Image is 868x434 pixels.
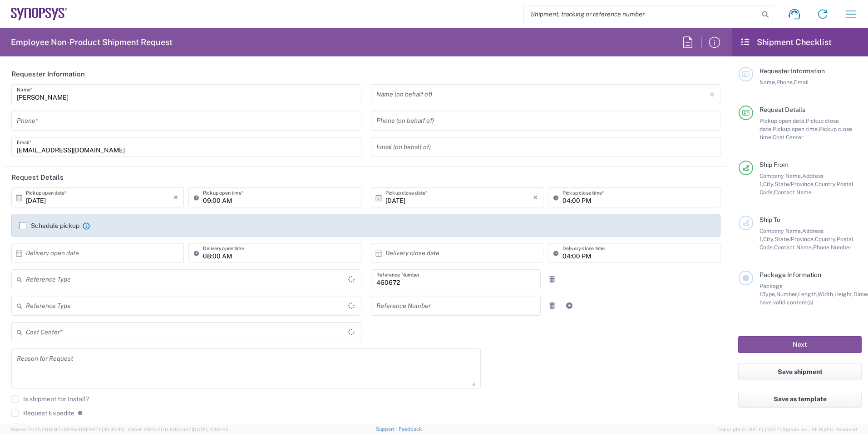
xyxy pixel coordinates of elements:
[759,283,783,298] span: Package 1:
[763,236,774,242] span: City,
[773,134,804,141] span: Cost Center
[563,299,576,312] a: Add Reference
[399,426,422,432] a: Feedback
[763,291,776,298] span: Type,
[813,244,852,251] span: Phone Number
[798,291,818,298] span: Length,
[11,424,84,431] label: Return label required
[759,106,805,113] span: Request Details
[759,161,789,168] span: Ship From
[759,79,776,86] span: Name,
[818,291,834,298] span: Width,
[173,190,178,205] i: ×
[11,70,85,79] h2: Requester Information
[740,37,832,48] h2: Shipment Checklist
[524,5,759,23] input: Shipment, tracking or reference number
[774,236,815,242] span: State/Province,
[759,271,821,278] span: Package Information
[776,79,794,86] span: Phone,
[774,189,812,196] span: Contact Name
[738,336,862,353] button: Next
[759,67,825,75] span: Requester Information
[738,363,862,380] button: Save shipment
[533,190,538,205] i: ×
[834,291,853,298] span: Height,
[128,427,228,432] span: Client: 2025.20.0-035ba07
[738,391,862,408] button: Save as template
[87,427,124,432] span: [DATE] 10:43:43
[11,37,173,48] h2: Employee Non-Product Shipment Request
[759,172,802,179] span: Company Name,
[11,409,74,417] label: Request Expedite
[759,216,780,223] span: Ship To
[776,291,798,298] span: Number,
[794,79,809,86] span: Email
[546,299,558,312] a: Remove Reference
[717,425,857,434] span: Copyright © [DATE]-[DATE] Agistix Inc., All Rights Reserved
[11,395,89,403] label: Is shipment for Install?
[546,273,558,286] a: Remove Reference
[11,427,124,432] span: Server: 2025.20.0-970904bc0f3
[763,181,774,187] span: City,
[376,426,399,432] a: Support
[774,244,813,251] span: Contact Name,
[815,181,837,187] span: Country,
[773,126,819,132] span: Pickup open time,
[774,181,815,187] span: State/Province,
[759,117,806,124] span: Pickup open date,
[11,173,64,182] h2: Request Details
[759,227,802,234] span: Company Name,
[815,236,837,242] span: Country,
[19,222,79,229] label: Schedule pickup
[192,427,228,432] span: [DATE] 10:52:44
